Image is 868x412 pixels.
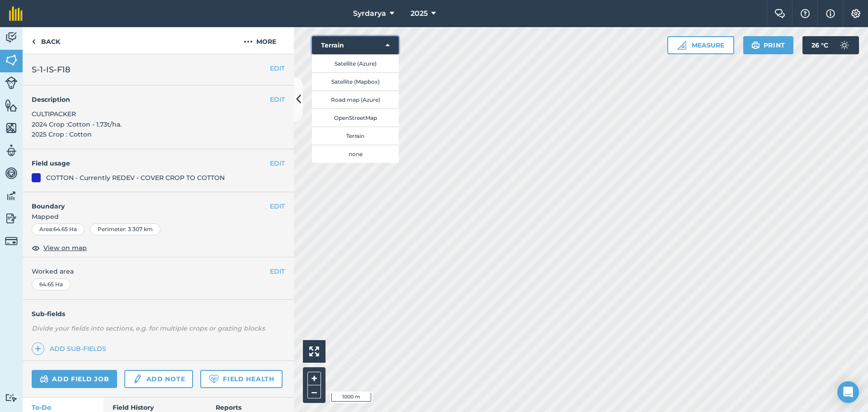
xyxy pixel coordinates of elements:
[270,201,285,211] button: EDIT
[5,235,18,247] img: svg+xml;base64,PD94bWwgdmVyc2lvbj0iMS4wIiBlbmNvZGluZz0idXRmLTgiPz4KPCEtLSBHZW5lcmF0b3I6IEFkb2JlIE...
[312,109,399,127] button: OpenStreetMap
[270,158,285,168] button: EDIT
[23,212,294,222] span: Mapped
[32,242,87,253] button: View on map
[667,36,734,54] button: Measure
[23,309,294,319] h4: Sub-fields
[751,40,760,51] img: svg+xml;base64,PHN2ZyB4bWxucz0iaHR0cDovL3d3dy53My5vcmcvMjAwMC9zdmciIHdpZHRoPSIxOSIgaGVpZ2h0PSIyNC...
[5,76,18,89] img: svg+xml;base64,PD94bWwgdmVyc2lvbj0iMS4wIiBlbmNvZGluZz0idXRmLTgiPz4KPCEtLSBHZW5lcmF0b3I6IEFkb2JlIE...
[226,27,294,54] button: More
[5,31,18,44] img: svg+xml;base64,PD94bWwgdmVyc2lvbj0iMS4wIiBlbmNvZGluZz0idXRmLTgiPz4KPCEtLSBHZW5lcmF0b3I6IEFkb2JlIE...
[5,212,18,225] img: svg+xml;base64,PD94bWwgdmVyc2lvbj0iMS4wIiBlbmNvZGluZz0idXRmLTgiPz4KPCEtLSBHZW5lcmF0b3I6IEFkb2JlIE...
[23,27,69,54] a: Back
[244,36,253,47] img: svg+xml;base64,PHN2ZyB4bWxucz0iaHR0cDovL3d3dy53My5vcmcvMjAwMC9zdmciIHdpZHRoPSIyMCIgaGVpZ2h0PSIyNC...
[850,9,861,18] img: A cog icon
[743,36,794,54] button: Print
[312,127,399,145] button: Terrain
[9,6,23,21] img: fieldmargin Logo
[90,223,160,235] div: Perimeter : 3.307 km
[32,110,122,138] span: CULTIPACKER 2024 Crop :Cotton - 1.73t/ha. 2025 Crop : Cotton
[32,266,285,276] span: Worked area
[5,189,18,203] img: svg+xml;base64,PD94bWwgdmVyc2lvbj0iMS4wIiBlbmNvZGluZz0idXRmLTgiPz4KPCEtLSBHZW5lcmF0b3I6IEFkb2JlIE...
[312,145,399,163] button: none
[5,53,18,67] img: svg+xml;base64,PHN2ZyB4bWxucz0iaHR0cDovL3d3dy53My5vcmcvMjAwMC9zdmciIHdpZHRoPSI1NiIgaGVpZ2h0PSI2MC...
[802,36,859,54] button: 26 °C
[32,342,110,355] a: Add sub-fields
[32,63,71,76] span: S-1-IS-F18
[23,192,270,211] h4: Boundary
[307,372,321,385] button: +
[32,95,285,104] h4: Description
[132,374,142,384] img: svg+xml;base64,PD94bWwgdmVyc2lvbj0iMS4wIiBlbmNvZGluZz0idXRmLTgiPz4KPCEtLSBHZW5lcmF0b3I6IEFkb2JlIE...
[5,144,18,157] img: svg+xml;base64,PD94bWwgdmVyc2lvbj0iMS4wIiBlbmNvZGluZz0idXRmLTgiPz4KPCEtLSBHZW5lcmF0b3I6IEFkb2JlIE...
[46,173,225,183] div: COTTON - Currently REDEV - COVER CROP TO COTTON
[40,374,48,384] img: svg+xml;base64,PD94bWwgdmVyc2lvbj0iMS4wIiBlbmNvZGluZz0idXRmLTgiPz4KPCEtLSBHZW5lcmF0b3I6IEFkb2JlIE...
[5,99,18,112] img: svg+xml;base64,PHN2ZyB4bWxucz0iaHR0cDovL3d3dy53My5vcmcvMjAwMC9zdmciIHdpZHRoPSI1NiIgaGVpZ2h0PSI2MC...
[124,370,193,388] a: Add note
[353,8,386,19] span: Syrdarya
[312,54,399,72] button: Satellite (Azure)
[826,8,835,19] img: svg+xml;base64,PHN2ZyB4bWxucz0iaHR0cDovL3d3dy53My5vcmcvMjAwMC9zdmciIHdpZHRoPSIxNyIgaGVpZ2h0PSIxNy...
[270,95,285,104] button: EDIT
[32,370,117,388] a: Add field job
[410,8,428,19] span: 2025
[270,266,285,276] button: EDIT
[312,72,399,90] button: Satellite (Mapbox)
[5,393,18,402] img: svg+xml;base64,PD94bWwgdmVyc2lvbj0iMS4wIiBlbmNvZGluZz0idXRmLTgiPz4KPCEtLSBHZW5lcmF0b3I6IEFkb2JlIE...
[270,63,285,73] button: EDIT
[800,9,811,18] img: A question mark icon
[774,9,785,18] img: Two speech bubbles overlapping with the left bubble in the forefront
[43,243,87,253] span: View on map
[32,36,36,47] img: svg+xml;base64,PHN2ZyB4bWxucz0iaHR0cDovL3d3dy53My5vcmcvMjAwMC9zdmciIHdpZHRoPSI5IiBoZWlnaHQ9IjI0Ii...
[5,166,18,180] img: svg+xml;base64,PD94bWwgdmVyc2lvbj0iMS4wIiBlbmNvZGluZz0idXRmLTgiPz4KPCEtLSBHZW5lcmF0b3I6IEFkb2JlIE...
[32,324,265,332] em: Divide your fields into sections, e.g. for multiple crops or grazing blocks
[677,41,686,50] img: Ruler icon
[5,121,18,135] img: svg+xml;base64,PHN2ZyB4bWxucz0iaHR0cDovL3d3dy53My5vcmcvMjAwMC9zdmciIHdpZHRoPSI1NiIgaGVpZ2h0PSI2MC...
[32,158,270,168] h4: Field usage
[811,36,828,54] span: 26 ° C
[32,279,71,290] div: 64.65 Ha
[835,36,854,54] img: svg+xml;base64,PD94bWwgdmVyc2lvbj0iMS4wIiBlbmNvZGluZz0idXRmLTgiPz4KPCEtLSBHZW5lcmF0b3I6IEFkb2JlIE...
[312,90,399,109] button: Road map (Azure)
[32,223,85,235] div: Area : 64.65 Ha
[200,370,282,388] a: Field Health
[307,385,321,398] button: –
[35,343,41,354] img: svg+xml;base64,PHN2ZyB4bWxucz0iaHR0cDovL3d3dy53My5vcmcvMjAwMC9zdmciIHdpZHRoPSIxNCIgaGVpZ2h0PSIyNC...
[309,346,319,356] img: Four arrows, one pointing top left, one top right, one bottom right and the last bottom left
[837,381,859,403] div: Open Intercom Messenger
[32,242,40,253] img: svg+xml;base64,PHN2ZyB4bWxucz0iaHR0cDovL3d3dy53My5vcmcvMjAwMC9zdmciIHdpZHRoPSIxOCIgaGVpZ2h0PSIyNC...
[312,36,399,54] button: Terrain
